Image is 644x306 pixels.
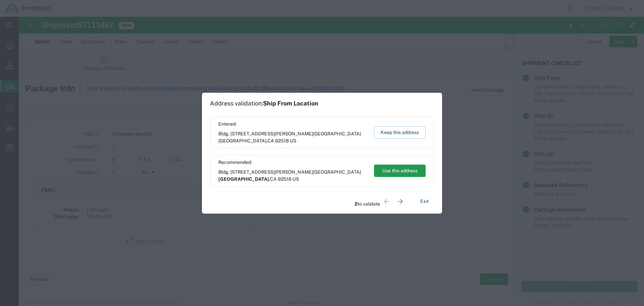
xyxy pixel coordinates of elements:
[355,195,407,208] div: to validate
[267,138,274,143] span: CA
[355,201,358,207] span: 2
[218,130,368,144] span: Bldg. [STREET_ADDRESS][PERSON_NAME][GEOGRAPHIC_DATA] ,
[275,138,289,143] span: 92518
[218,176,269,182] span: [GEOGRAPHIC_DATA]
[218,138,266,143] span: [GEOGRAPHIC_DATA]
[270,176,277,182] span: CA
[290,138,296,143] span: US
[374,165,426,177] button: Use this address
[218,159,368,166] span: Recommended:
[218,121,368,128] span: Entered:
[210,100,318,107] h1: Address validation:
[292,176,299,182] span: US
[278,176,291,182] span: 92518
[374,126,426,139] button: Keep this address
[415,195,434,207] button: Exit
[263,100,318,107] span: Ship From Location
[218,169,368,183] span: Bldg. [STREET_ADDRESS][PERSON_NAME][GEOGRAPHIC_DATA] ,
